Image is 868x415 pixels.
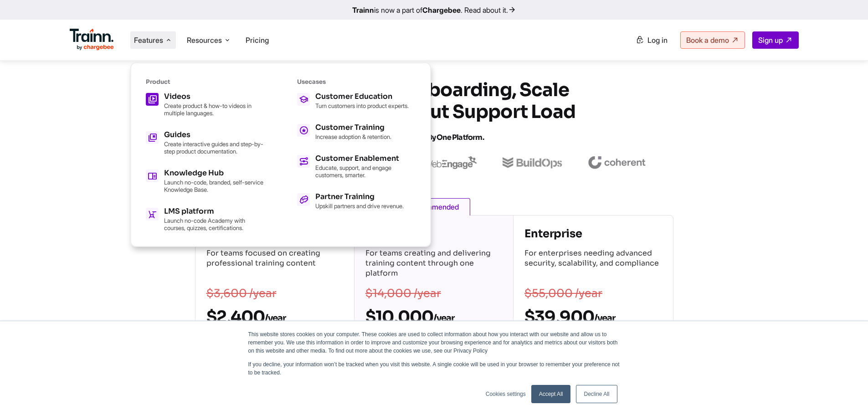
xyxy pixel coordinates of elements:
[206,287,277,300] s: $3,600 /year
[315,193,404,200] h5: Partner Training
[686,36,729,45] span: Book a demo
[365,307,502,327] h2: $10,000
[248,360,620,377] p: If you decline, your information won’t be tracked when you visit this website. A single cookie wi...
[315,164,416,179] p: Educate, support, and engage customers, smarter.
[297,93,416,109] a: Customer Education Turn customers into product experts.
[246,36,269,45] a: Pricing
[70,29,114,51] img: Trainn Logo
[486,390,526,398] a: Cookies settings
[594,313,615,324] sub: /year
[146,78,264,86] h6: Product
[680,31,745,49] a: Book a demo
[524,287,602,300] s: $55,000 /year
[297,124,416,140] a: Customer Training Increase adoption & retention.
[315,202,404,210] p: Upskill partners and drive revenue.
[315,124,391,131] h5: Customer Training
[297,78,416,86] h6: Usecases
[752,31,799,49] a: Sign up
[297,193,416,210] a: Partner Training Upskill partners and drive revenue.
[146,93,264,117] a: Videos Create product & how-to videos in multiple languages.
[134,35,163,45] span: Features
[315,133,391,140] p: Increase adoption & retention.
[758,36,783,45] span: Sign up
[265,313,286,324] sub: /year
[531,385,571,403] a: Accept All
[164,93,264,100] h5: Videos
[576,385,617,403] a: Decline All
[397,198,470,215] span: Recommended
[164,102,264,117] p: Create product & how-to videos in multiple languages.
[524,307,662,327] h2: $39,900
[164,217,264,231] p: Launch no-code Academy with courses, quizzes, certifications.
[146,131,264,155] a: Guides Create interactive guides and step-by-step product documentation.
[206,307,343,327] h2: $2,400
[164,208,264,215] h5: LMS platform
[630,32,673,48] a: Log in
[352,5,374,15] b: Trainn
[384,133,484,142] span: All Powered by One Platform.
[524,226,662,241] h4: Enterprise
[503,157,562,169] img: buildops logo
[422,5,461,15] b: Chargebee
[365,248,502,280] p: For teams creating and delivering training content through one platform
[187,35,222,45] span: Resources
[297,155,416,179] a: Customer Enablement Educate, support, and engage customers, smarter.
[588,156,646,169] img: coherent logo
[270,79,598,149] h1: Accelerate Onboarding, Scale Training, and Cut Support Load
[164,140,264,155] p: Create interactive guides and step-by-step product documentation.
[248,330,620,355] p: This website stores cookies on your computer. These cookies are used to collect information about...
[146,169,264,193] a: Knowledge Hub Launch no-code, branded, self-service Knowledge Base.
[647,36,668,45] span: Log in
[365,287,441,300] s: $14,000 /year
[164,131,264,138] h5: Guides
[433,313,454,324] sub: /year
[424,156,477,169] img: webengage logo
[164,169,264,177] h5: Knowledge Hub
[315,102,409,109] p: Turn customers into product experts.
[524,248,662,280] p: For enterprises needing advanced security, scalability, and compliance
[365,226,502,241] h4: Scale
[206,248,343,280] p: For teams focused on creating professional training content
[146,208,264,231] a: LMS platform Launch no-code Academy with courses, quizzes, certifications.
[315,93,409,100] h5: Customer Education
[315,155,416,162] h5: Customer Enablement
[164,179,264,193] p: Launch no-code, branded, self-service Knowledge Base.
